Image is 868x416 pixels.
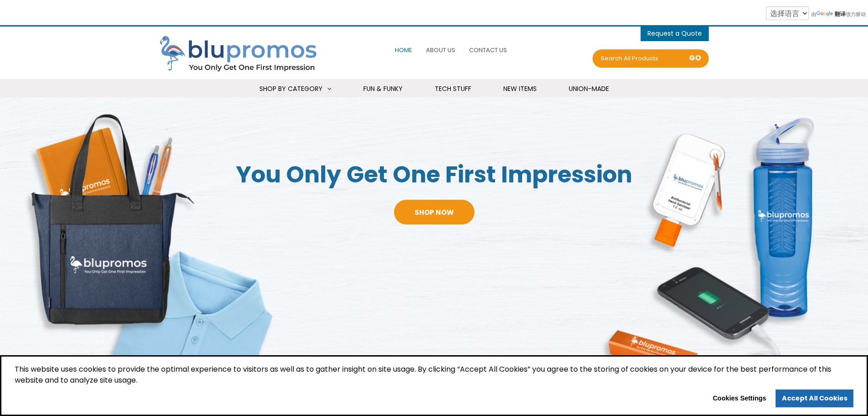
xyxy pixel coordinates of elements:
a: 翻译 [816,11,846,17]
a: Home [393,40,415,60]
span: Contact Us [469,46,507,54]
a: New Items [492,79,548,99]
a: Fun & Funky [352,79,414,99]
a: Contact Us [467,40,509,60]
img: Google 翻译 [816,11,835,17]
a: Shop Now [394,200,474,224]
span: Fun & Funky [363,84,403,93]
button: items - Cart [647,27,702,40]
span: New Items [503,84,537,93]
span: items - Cart [647,29,702,40]
a: Shop By Category [248,79,343,99]
a: Union-Made [557,79,620,99]
img: Blupromos LLC's Logo [160,36,324,73]
select: 语言翻译微件 [766,6,809,20]
span: About Us [426,46,455,54]
a: allow cookies [776,389,853,408]
button: Cookies Settings [706,391,772,406]
span: Shop By Category [259,84,323,93]
a: Tech Stuff [423,79,483,99]
div: 由 强力驱动 [759,5,866,22]
span: Home [395,46,412,54]
span: You Only Get One First Impression [217,159,651,191]
a: About Us [424,40,458,60]
span: Tech Stuff [435,84,471,93]
span: This website uses cookies to provide the optimal experience to visitors as well as to gather insi... [15,364,853,389]
span: Union-Made [569,84,609,93]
